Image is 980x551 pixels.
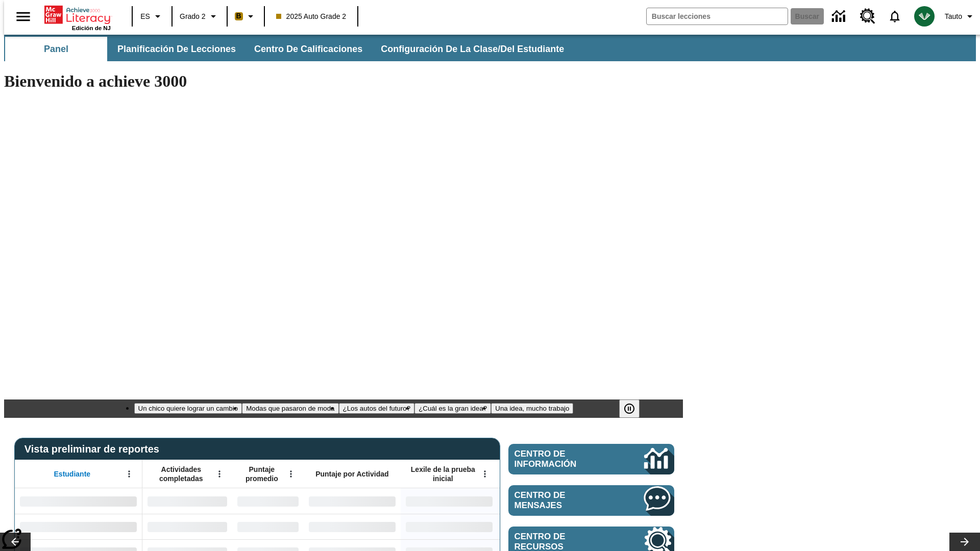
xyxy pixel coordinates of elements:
[231,7,261,26] button: Boost El color de la clase es anaranjado claro. Cambiar el color de la clase.
[276,11,347,22] span: 2025 Auto Grade 2
[180,11,206,22] span: Grado 2
[508,444,674,474] a: Centro de información
[140,11,150,22] span: ES
[246,37,371,61] button: Centro de calificaciones
[914,6,935,27] img: avatar image
[24,443,164,455] span: Vista preliminar de reportes
[176,7,224,26] button: Grado: Grado 2, Elige un grado
[4,72,683,91] h1: Bienvenido a achieve 3000
[619,399,640,418] button: Pausar
[945,11,962,22] span: Tauto
[109,37,244,61] button: Planificación de lecciones
[854,3,881,30] a: Centro de recursos, Se abrirá en una pestaña nueva.
[514,449,610,469] span: Centro de información
[134,403,242,414] button: Diapositiva 1 Un chico quiere lograr un cambio
[941,7,980,26] button: Perfil/Configuración
[72,25,111,31] span: Edición de NJ
[508,485,674,516] a: Centro de mensajes
[315,469,388,479] span: Puntaje por Actividad
[254,43,362,55] span: Centro de calificaciones
[212,466,227,482] button: Abrir menú
[908,3,941,30] button: Escoja un nuevo avatar
[148,465,215,483] span: Actividades completadas
[373,37,572,61] button: Configuración de la clase/del estudiante
[142,514,232,539] div: Sin datos,
[121,466,137,482] button: Abrir menú
[54,469,91,479] span: Estudiante
[44,4,111,31] div: Portada
[647,8,788,24] input: Buscar campo
[117,43,236,55] span: Planificación de lecciones
[236,10,241,22] span: B
[4,35,976,61] div: Subbarra de navegación
[381,43,564,55] span: Configuración de la clase/del estudiante
[477,466,493,482] button: Abrir menú
[949,533,980,551] button: Carrusel de lecciones, seguir
[406,465,480,483] span: Lexile de la prueba inicial
[826,3,854,31] a: Centro de información
[44,5,111,25] a: Portada
[339,403,415,414] button: Diapositiva 3 ¿Los autos del futuro?
[8,2,38,32] button: Abrir el menú lateral
[414,403,491,414] button: Diapositiva 4 ¿Cuál es la gran idea?
[5,37,107,61] button: Panel
[881,3,908,30] a: Notificaciones
[242,403,338,414] button: Diapositiva 2 Modas que pasaron de moda
[619,399,650,418] div: Pausar
[136,7,168,26] button: Lenguaje: ES, Selecciona un idioma
[232,514,304,539] div: Sin datos,
[514,490,614,511] span: Centro de mensajes
[44,43,68,55] span: Panel
[4,37,573,61] div: Subbarra de navegación
[232,488,304,514] div: Sin datos,
[237,465,286,483] span: Puntaje promedio
[491,403,573,414] button: Diapositiva 5 Una idea, mucho trabajo
[283,466,299,482] button: Abrir menú
[142,488,232,514] div: Sin datos,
